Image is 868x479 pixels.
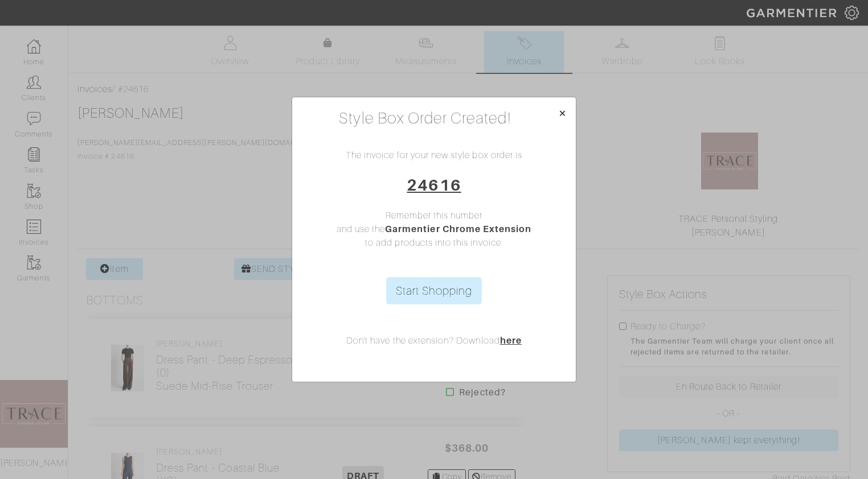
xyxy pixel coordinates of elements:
a: 24616 [407,176,461,194]
button: Close [549,97,576,129]
a: Start Shopping [386,277,482,304]
a: here [500,335,522,346]
span: × [558,105,567,121]
a: Garmentier Chrome Extension [385,224,531,234]
p: Don't have the extension? Download [346,334,522,348]
h3: Style Box Order Created! [339,106,511,130]
p: The invoice for your new style box order is [301,148,567,162]
p: Remember this number and use the to add products into this invoice. [301,209,567,250]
